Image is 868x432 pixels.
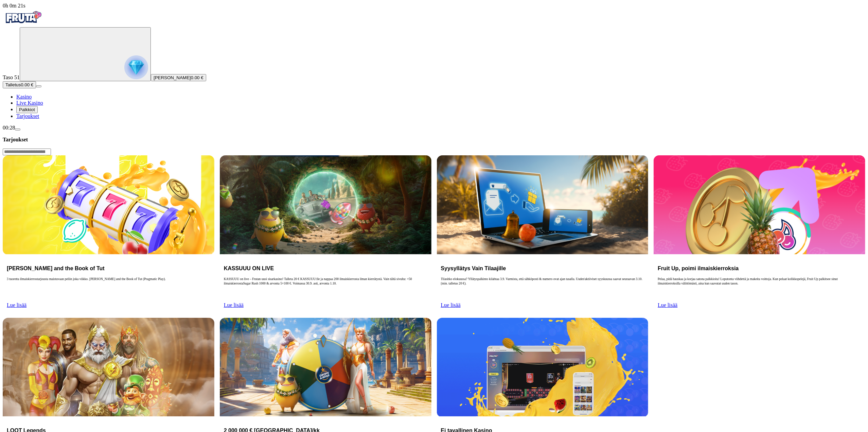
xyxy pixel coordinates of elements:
[16,113,39,119] a: gift-inverted iconTarjoukset
[19,107,35,112] span: Palkkiot
[21,82,33,87] span: 0.00 €
[3,74,20,80] span: Taso 51
[3,318,214,416] img: LOOT Legends
[191,75,203,80] span: 0.00 €
[3,149,51,155] input: Search
[16,94,32,100] span: Kasino
[151,74,206,81] button: [PERSON_NAME]0.00 €
[20,27,151,81] button: reward progress
[3,3,25,8] span: user session time
[3,9,865,119] nav: Primary
[437,318,649,416] img: Ei tavallinen Kasino
[441,302,461,308] a: Lue lisää
[15,128,20,131] button: menu
[16,106,38,113] button: reward iconPalkkiot
[5,82,21,87] span: Talletus
[16,94,32,100] a: diamond iconKasino
[441,265,644,272] h3: Syysyllätys Vain Tilaajille
[7,277,210,299] p: 3 tuoretta ilmaiskierrostarjousta maistuvaan peliin joka viikko. [PERSON_NAME] and the Book of Tu...
[220,155,431,254] img: KASSUUU ON LIVE
[3,21,43,27] a: Fruta
[3,9,43,26] img: Fruta
[16,100,43,106] a: poker-chip iconLive Kasino
[224,277,427,299] p: KASSUUU on live – Frutan uusi sisarkasino! Talleta 20 € KASSUUU:lle ja nappaa 200 ilmaiskierrosta...
[3,136,865,143] h3: Tarjoukset
[3,155,214,254] img: John Hunter and the Book of Tut
[441,277,644,299] p: Tilasitko elokuussa? Yllätyspalkinto kilahtaa 3.9. Varmista, että sähköposti & numero ovat ajan t...
[36,85,41,87] button: menu
[654,155,865,254] img: Fruit Up, poimi ilmaiskierroksia
[220,318,431,416] img: 2 000 000 € Palkintopotti/kk
[7,265,210,272] h3: [PERSON_NAME] and the Book of Tut
[437,155,649,254] img: Syysyllätys Vain Tilaajille
[124,55,148,79] img: reward progress
[16,100,43,106] span: Live Kasino
[658,265,861,272] h3: Fruit Up, poimi ilmaiskierroksia
[7,302,26,308] a: Lue lisää
[224,265,427,272] h3: KASSUUU ON LIVE
[3,81,36,88] button: Talletusplus icon0.00 €
[154,75,191,80] span: [PERSON_NAME]
[16,113,39,119] span: Tarjoukset
[658,277,861,299] p: Pelaa, pidä hauskaa ja korjaa satona palkkioita! Loputonta viihdettä ja makeita voittoja. Kun pel...
[658,302,677,308] a: Lue lisää
[224,302,244,308] a: Lue lisää
[3,125,15,131] span: 00:28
